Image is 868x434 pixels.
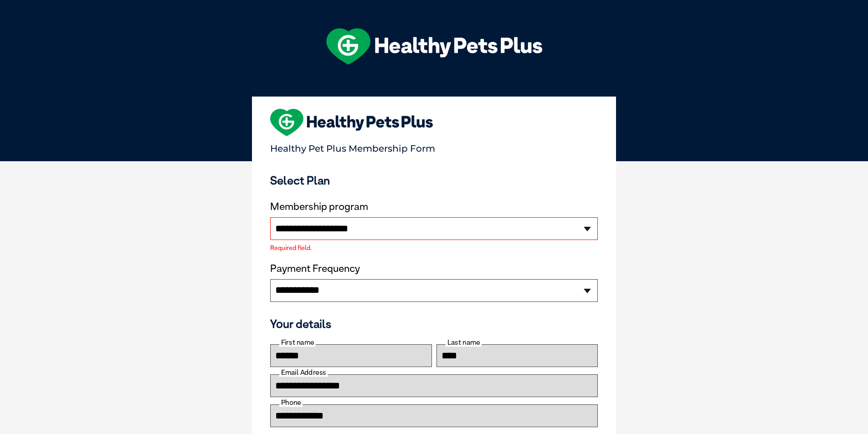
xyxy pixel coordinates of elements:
[446,338,482,347] label: Last name
[270,263,360,275] label: Payment Frequency
[270,139,598,154] p: Healthy Pet Plus Membership Form
[270,245,598,251] label: Required field.
[279,338,316,347] label: First name
[270,109,433,136] img: heart-shape-hpp-logo-large.png
[326,28,542,65] img: hpp-logo-landscape-green-white.png
[270,317,598,331] h3: Your details
[279,398,303,407] label: Phone
[270,174,598,187] h3: Select Plan
[279,368,328,377] label: Email Address
[270,201,598,213] label: Membership program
